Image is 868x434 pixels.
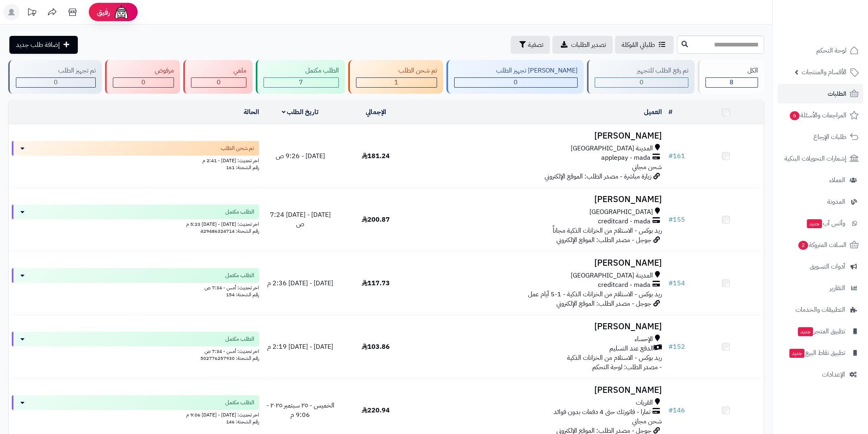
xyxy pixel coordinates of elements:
[12,346,259,355] div: اخر تحديث: أمس - 7:34 ص
[552,36,613,54] a: تصدير الطلبات
[417,322,661,331] h3: [PERSON_NAME]
[113,4,130,20] img: ai-face.png
[7,60,103,94] a: تم تجهيز الطلب 0
[356,78,437,87] div: 1
[276,151,325,161] span: [DATE] - 9:26 ص
[789,110,846,121] span: المراجعات والأسئلة
[97,7,110,17] span: رفيق
[778,149,863,168] a: إشعارات التحويلات البنكية
[514,77,518,87] span: 0
[668,405,673,415] span: #
[200,227,259,235] span: رقم الشحنة: 429486324714
[830,282,845,294] span: التقارير
[225,399,254,407] span: الطلب مكتمل
[668,215,685,225] a: #155
[267,278,333,288] span: [DATE] - [DATE] 2:36 م
[270,210,331,229] span: [DATE] - [DATE] 7:24 ص
[217,77,221,87] span: 0
[455,78,578,87] div: 0
[191,78,246,87] div: 0
[668,405,685,415] a: #146
[816,45,846,56] span: لوحة التحكم
[632,416,662,426] span: شحن مجاني
[668,107,672,117] a: #
[413,315,665,379] td: - مصدر الطلب: لوحة التحكم
[191,66,246,75] div: ملغي
[778,84,863,104] a: الطلبات
[226,164,259,171] span: رقم الشحنة: 161
[778,41,863,60] a: لوحة التحكم
[394,77,398,87] span: 1
[12,219,259,228] div: اخر تحديث: [DATE] - [DATE] 5:23 م
[668,215,673,225] span: #
[615,36,674,54] a: طلباتي المُوكلة
[828,88,846,99] span: الطلبات
[827,196,845,207] span: المدونة
[221,144,254,152] span: تم شحن الطلب
[556,235,651,245] span: جوجل - مصدر الطلب: الموقع الإلكتروني
[113,66,174,75] div: مرفوض
[347,60,445,94] a: تم شحن الطلب 1
[778,106,863,125] a: المراجعات والأسئلة6
[264,78,339,87] div: 7
[798,239,846,251] span: السلات المتروكة
[778,192,863,211] a: المدونة
[798,241,808,250] span: 2
[16,66,96,75] div: تم تجهيز الطلب
[778,365,863,384] a: الإعدادات
[226,291,259,298] span: رقم الشحنة: 154
[362,151,390,161] span: 181.24
[668,278,673,288] span: #
[778,127,863,147] a: طلبات الإرجاع
[589,207,653,217] span: [GEOGRAPHIC_DATA]
[810,261,845,272] span: أدوات التسويق
[806,218,845,229] span: وآتس آب
[554,408,650,417] span: تمارا - فاتورتك حتى 4 دفعات بدون فوائد
[778,257,863,276] a: أدوات التسويق
[622,40,655,50] span: طلباتي المُوكلة
[417,258,661,268] h3: [PERSON_NAME]
[511,36,550,54] button: تصفية
[545,172,651,181] span: زيارة مباشرة - مصدر الطلب: الموقع الإلكتروني
[585,60,696,94] a: تم رفع الطلب للتجهيز 0
[113,78,174,87] div: 0
[571,40,606,50] span: تصدير الطلبات
[778,322,863,341] a: تطبيق المتجرجديد
[362,278,390,288] span: 117.73
[784,153,846,164] span: إشعارات التحويلات البنكية
[445,60,586,94] a: [PERSON_NAME] تجهيز الطلب 0
[366,107,386,117] a: الإجمالي
[454,66,578,75] div: [PERSON_NAME] تجهيز الطلب
[778,235,863,255] a: السلات المتروكة2
[789,349,804,358] span: جديد
[182,60,254,94] a: ملغي 0
[553,226,662,236] span: ريد بوكس - الاستلام من الخزانات الذكية مجاناً
[790,111,800,120] span: 6
[54,77,58,87] span: 0
[254,60,347,94] a: الطلب مكتمل 7
[798,327,813,336] span: جديد
[795,304,845,315] span: التطبيقات والخدمات
[9,36,78,54] a: إضافة طلب جديد
[595,66,688,75] div: تم رفع الطلب للتجهيز
[778,170,863,190] a: العملاء
[636,398,653,408] span: القريات
[22,4,42,22] a: تحديثات المنصة
[802,66,846,78] span: الأقسام والمنتجات
[668,342,685,352] a: #152
[225,208,254,216] span: الطلب مكتمل
[226,418,259,425] span: رقم الشحنة: 146
[362,342,390,352] span: 103.86
[778,214,863,233] a: وآتس آبجديد
[601,153,650,163] span: applepay - mada
[225,335,254,343] span: الطلب مكتمل
[12,156,259,164] div: اخر تحديث: [DATE] - 2:41 م
[696,60,766,94] a: الكل8
[639,77,644,87] span: 0
[200,355,259,362] span: رقم الشحنة: 502776257930
[822,369,845,380] span: الإعدادات
[571,271,653,280] span: المدينة [GEOGRAPHIC_DATA]
[528,40,543,50] span: تصفية
[730,77,734,87] span: 8
[632,162,662,172] span: شحن مجاني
